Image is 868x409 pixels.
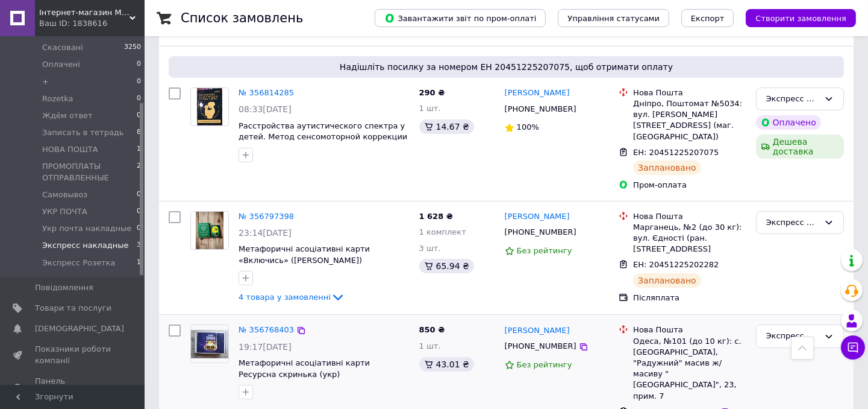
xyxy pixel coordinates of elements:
[137,77,141,87] span: 0
[766,93,819,106] div: Экспресс накладные
[35,376,111,398] span: Панель управління
[681,9,734,27] button: Експорт
[239,212,294,221] a: № 356797398
[42,94,73,104] span: Rozetka
[137,206,141,217] span: 0
[419,88,445,97] span: 290 ₴
[35,282,93,293] span: Повідомлення
[239,104,292,114] span: 08:33[DATE]
[197,88,223,125] img: Фото товару
[190,211,229,250] a: Фото товару
[746,9,856,27] button: Створити замовлення
[419,244,441,253] span: 3 шт.
[137,189,141,200] span: 0
[419,341,441,350] span: 1 шт.
[42,189,87,200] span: Самовывоз
[419,259,474,273] div: 65.94 ₴
[633,293,746,303] div: Післяплата
[239,88,294,97] a: № 356814285
[137,144,141,155] span: 1
[419,104,441,113] span: 1 шт.
[517,246,572,255] span: Без рейтингу
[384,13,536,24] span: Завантажити звіт по пром-оплаті
[239,228,292,238] span: 23:14[DATE]
[375,9,546,27] button: Завантажити звіт по пром-оплаті
[505,87,570,99] a: [PERSON_NAME]
[756,135,844,159] div: Дешева доставка
[841,335,865,360] button: Чат з покупцем
[39,7,130,18] span: Інтернет-магазин MegaBook
[633,148,719,157] span: ЕН: 20451225207075
[239,325,294,334] a: № 356768403
[42,127,124,138] span: Записать в тетрадь
[756,115,821,130] div: Оплачено
[35,323,124,334] span: [DEMOGRAPHIC_DATA]
[35,303,111,314] span: Товари та послуги
[419,212,453,221] span: 1 628 ₴
[39,18,145,29] div: Ваш ID: 1838616
[567,14,660,23] span: Управління статусами
[633,222,746,255] div: Марганець, №2 (до 30 кг): вул. Єдності (ран. [STREET_ADDRESS]
[42,206,87,217] span: УКР ПОЧТА
[766,217,819,229] div: Экспресс накладные
[35,344,111,366] span: Показники роботи компанії
[633,160,701,175] div: Заплановано
[558,9,669,27] button: Управління статусами
[419,227,466,236] span: 1 комплект
[239,244,370,265] a: Метафоричні асоціативні карти «Включись» ([PERSON_NAME])
[505,104,576,113] span: [PHONE_NUMBER]
[755,14,846,23] span: Створити замовлення
[137,127,141,138] span: 8
[419,325,445,334] span: 850 ₴
[42,240,129,251] span: Экспресс накладные
[190,87,229,126] a: Фото товару
[734,13,856,22] a: Створити замовлення
[766,330,819,343] div: Экспресс накладные
[239,342,292,352] span: 19:17[DATE]
[633,180,746,191] div: Пром-оплата
[239,293,345,302] a: 4 товара у замовленні
[419,357,474,372] div: 43.01 ₴
[505,211,570,223] a: [PERSON_NAME]
[137,110,141,121] span: 0
[633,98,746,142] div: Дніпро, Поштомат №5034: вул. [PERSON_NAME][STREET_ADDRESS] (маг. [GEOGRAPHIC_DATA])
[419,119,474,134] div: 14.67 ₴
[42,42,83,53] span: Скасовані
[137,223,141,234] span: 0
[137,94,141,104] span: 0
[137,240,141,251] span: 3
[239,358,370,379] a: Метафоричні асоціативні карти Ресурсна скринька (укр)
[691,14,725,23] span: Експорт
[137,59,141,70] span: 0
[517,122,539,132] span: 100%
[42,258,115,268] span: Экспресс Розетка
[42,144,98,155] span: НОВА ПОШТА
[181,11,303,25] h1: Список замовлень
[124,42,141,53] span: 3250
[505,227,576,236] span: [PHONE_NUMBER]
[505,341,576,350] span: [PHONE_NUMBER]
[42,110,93,121] span: Ждём ответ
[633,260,719,269] span: ЕН: 20451225202282
[633,273,701,288] div: Заплановано
[633,211,746,222] div: Нова Пошта
[42,77,49,87] span: +
[137,161,141,183] span: 2
[239,121,407,164] a: Расстройства аутистического спектра у детей. Метод сенсомоторной коррекции [PERSON_NAME] [PERSON_...
[137,258,141,268] span: 1
[633,325,746,335] div: Нова Пошта
[173,61,839,73] span: Надішліть посилку за номером ЕН 20451225207075, щоб отримати оплату
[505,325,570,337] a: [PERSON_NAME]
[239,293,331,302] span: 4 товара у замовленні
[42,223,131,234] span: Укр почта накладные
[196,212,224,249] img: Фото товару
[191,330,228,358] img: Фото товару
[42,161,137,183] span: ПРОМОПЛАТЫ ОТПРАВЛЕННЫЕ
[633,87,746,98] div: Нова Пошта
[633,336,746,402] div: Одеса, №101 (до 10 кг): с. [GEOGRAPHIC_DATA], "Радужний" масив ж/масиву "[GEOGRAPHIC_DATA]", 23, ...
[517,360,572,369] span: Без рейтингу
[190,325,229,363] a: Фото товару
